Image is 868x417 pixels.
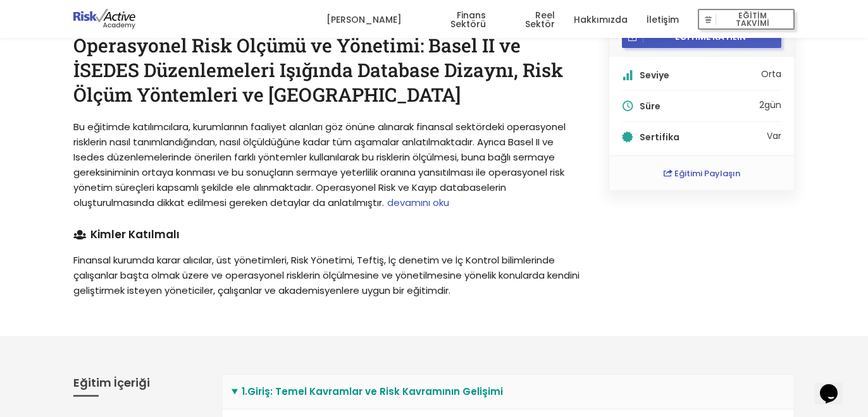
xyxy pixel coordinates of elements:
[73,9,135,29] img: logo-dark.png
[73,120,566,209] span: Bu eğitimde katılımcılara, kurumlarının faaliyet alanları göz önüne alınarak finansal sektördeki ...
[815,366,855,404] iframe: chat widget
[643,30,778,42] span: EĞİTİME KATILIN
[647,1,679,39] a: İletişim
[622,131,781,143] li: Var
[716,11,790,28] span: EĞİTİM TAKVİMİ
[622,69,781,91] li: Orta
[698,1,795,39] a: EĞİTİM TAKVİMİ
[574,1,628,39] a: Hakkımızda
[640,71,758,80] h5: Seviye
[73,229,580,240] h4: Kimler Katılmalı
[326,1,402,39] a: [PERSON_NAME]
[73,374,202,397] h3: Eğitim İçeriği
[73,253,580,298] p: Finansal kurumda karar alıcılar, üst yönetimleri, Risk Yönetimi, Teftiş, İç denetim ve İç Kontrol...
[640,133,764,142] h5: Sertifika
[73,33,580,107] h1: Operasyonel Risk Ölçümü ve Yönetimi: Basel II ve İSEDES Düzenlemeleri Işığında Database Dizaynı, ...
[622,100,781,122] li: 2 gün
[698,9,795,30] button: EĞİTİM TAKVİMİ
[421,1,486,39] a: Finans Sektörü
[387,196,449,209] span: devamını oku
[505,1,555,39] a: Reel Sektör
[640,102,756,111] h5: Süre
[664,167,740,179] a: Eğitimi Paylaşın
[222,375,794,409] summary: 1.Giriş: Temel Kavramlar ve Risk Kavramının Gelişimi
